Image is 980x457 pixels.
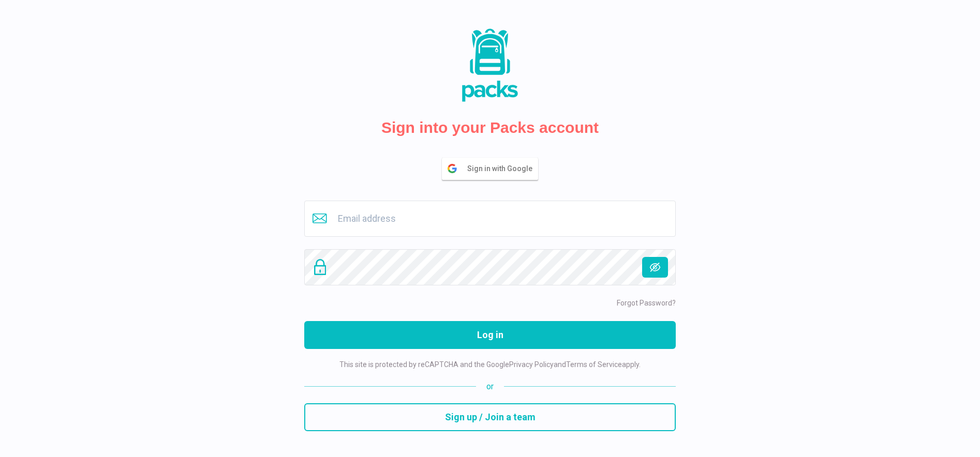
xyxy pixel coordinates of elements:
[467,158,538,179] span: Sign in with Google
[442,158,538,180] button: Sign in with Google
[566,360,622,369] a: Terms of Service
[304,403,676,431] button: Sign up / Join a team
[509,360,554,369] a: Privacy Policy
[339,359,641,370] p: This site is protected by reCAPTCHA and the Google and apply.
[304,321,676,349] button: Log in
[476,380,504,393] span: or
[381,118,599,137] h2: Sign into your Packs account
[438,26,542,104] img: Packs Logo
[304,201,676,237] input: Email address
[617,299,676,307] a: Forgot Password?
